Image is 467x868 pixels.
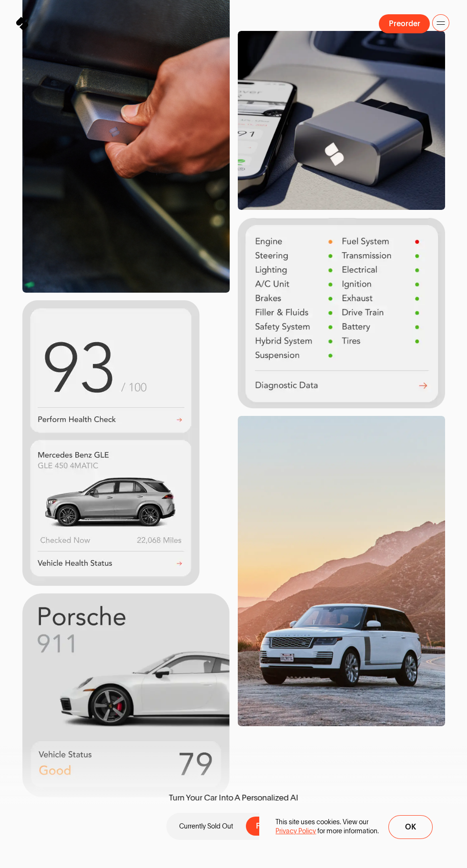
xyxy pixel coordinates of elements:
img: Vehicle Health Status [22,593,230,797]
a: Privacy Policy [275,827,316,836]
span: Ok [405,823,416,831]
img: Range Rover Scenic Shot [238,416,445,726]
p: This site uses cookies. View our for more information. [275,818,379,836]
span: Preorder [389,20,420,28]
img: System Health Status of Cars in the SPARQ App [238,218,445,408]
button: Preorder [246,817,297,836]
span: Turn Your Car Into A Personalized AI [152,792,314,804]
span: Turn Your Car Into A Personalized AI [169,792,298,804]
p: Currently Sold Out [179,822,233,831]
span: Preorder [256,822,287,830]
button: Ok [388,815,433,839]
button: Preorder a SPARQ Diagnostics Device [379,14,430,33]
img: Product Shot of a SPARQ Diagnostics Device [238,31,445,210]
img: Homescreen of SPARQ App. Consist of Vehilce Health Score and Overview of the Users Vehicle [22,300,200,586]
